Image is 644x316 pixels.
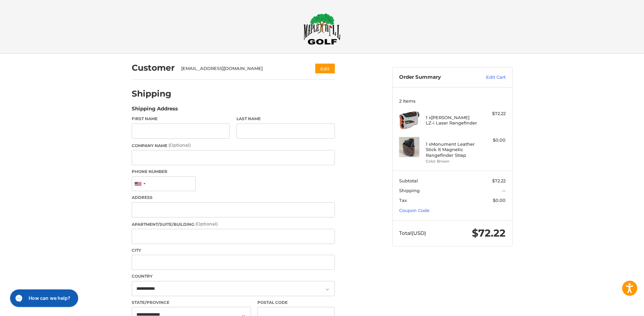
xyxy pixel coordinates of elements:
small: (Optional) [168,142,191,148]
img: Maple Hill Golf [303,13,341,45]
span: Tax [399,198,407,203]
span: Subtotal [399,178,418,183]
div: [EMAIL_ADDRESS][DOMAIN_NAME] [181,65,302,72]
button: Edit [315,64,335,73]
small: (Optional) [195,221,218,226]
h4: 1 x [PERSON_NAME] LZ-i Laser Rangefinder [426,115,477,126]
iframe: Gorgias live chat messenger [7,287,80,309]
div: $72.22 [479,110,506,117]
div: $0.00 [479,137,506,144]
li: Color Brown [426,159,477,164]
label: Phone Number [132,169,335,175]
span: Shipping [399,188,420,193]
h3: 2 Items [399,98,506,104]
a: Edit Cart [472,74,506,81]
span: Total (USD) [399,230,426,236]
h4: 1 x Monument Leather Stick It Magnetic Rangefinder Strap [426,141,477,158]
label: First Name [132,116,230,122]
label: Postal Code [257,300,335,306]
legend: Shipping Address [132,105,178,116]
h2: Customer [132,63,175,73]
span: $72.22 [472,227,506,239]
span: $72.22 [492,178,506,183]
label: City [132,247,335,253]
label: Apartment/Suite/Building [132,221,335,227]
label: Country [132,273,335,279]
span: $0.00 [493,198,506,203]
label: Address [132,195,335,201]
h3: Order Summary [399,74,472,81]
div: United States: +1 [132,177,148,191]
label: Company Name [132,142,335,149]
a: Coupon Code [399,208,429,213]
span: -- [502,188,506,193]
h2: Shipping [132,89,171,99]
label: State/Province [132,300,251,306]
label: Last Name [236,116,335,122]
